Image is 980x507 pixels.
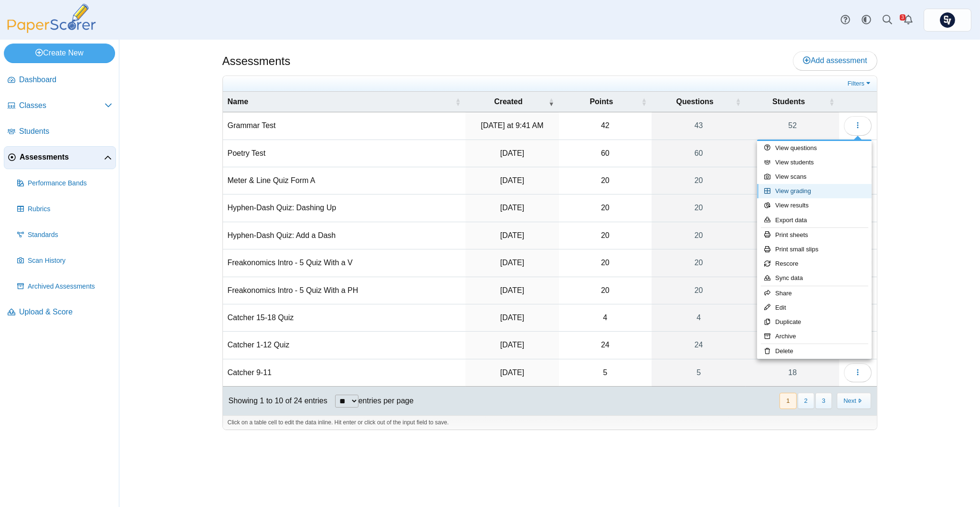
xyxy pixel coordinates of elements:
td: 20 [559,167,652,194]
a: Rescore [757,257,872,271]
a: Rubrics [13,198,116,221]
time: Nov 11, 2024 at 5:45 PM [500,341,524,349]
a: Archived Assessments [13,275,116,298]
td: Freakonomics Intro - 5 Quiz With a PH [223,277,466,304]
td: 20 [559,277,652,304]
span: Name : Activate to sort [455,97,461,107]
h1: Assessments [222,53,291,69]
span: Rubrics [28,205,112,214]
a: Print small slips [757,242,872,257]
td: Meter & Line Quiz Form A [223,167,466,194]
a: Classes [4,95,116,118]
span: Classes [19,100,105,111]
span: Students [750,97,827,107]
td: 5 [559,359,652,387]
button: 1 [780,393,796,409]
span: Name [228,97,453,107]
time: Jan 27, 2025 at 10:28 AM [500,176,524,184]
span: Questions : Activate to sort [735,97,741,107]
span: Add assessment [803,56,867,65]
time: Jan 10, 2025 at 7:56 AM [500,259,524,267]
a: Duplicate [757,315,872,329]
span: Questions [656,97,733,107]
a: 40 [746,277,839,304]
a: View scans [757,170,872,184]
time: Nov 15, 2024 at 5:28 PM [500,313,524,322]
span: Chris Paolelli [940,12,955,28]
a: 4 [652,304,746,331]
span: Upload & Score [19,307,112,317]
a: 0 [746,140,839,167]
td: 20 [559,249,652,277]
a: Assessments [4,146,116,169]
div: Click on a table cell to edit the data inline. Hit enter or click out of the input field to save. [223,415,877,430]
a: Standards [13,224,116,247]
a: 20 [652,167,746,194]
a: Print sheets [757,228,872,242]
span: Points : Activate to sort [641,97,647,107]
td: Freakonomics Intro - 5 Quiz With a V [223,249,466,277]
a: 20 [652,277,746,304]
td: 20 [559,194,652,222]
a: Dashboard [4,69,116,92]
a: Add assessment [793,51,877,70]
a: View grading [757,184,872,198]
span: Created : Activate to remove sorting [548,97,554,107]
span: Standards [28,230,112,240]
td: 42 [559,112,652,140]
time: Jan 7, 2025 at 5:27 PM [500,286,524,294]
td: Catcher 15-18 Quiz [223,304,466,332]
button: 3 [815,393,832,409]
button: Next [837,393,871,409]
a: 5 [652,359,746,386]
td: 20 [559,222,652,249]
td: 60 [559,140,652,167]
time: Nov 3, 2024 at 10:12 PM [500,368,524,377]
time: Jan 13, 2025 at 5:07 PM [500,231,524,239]
span: Performance Bands [28,179,112,188]
span: Points [564,97,639,107]
a: 18 [746,359,839,386]
a: ps.PvyhDibHWFIxMkTk [924,9,971,32]
span: Students [19,126,112,137]
time: Feb 13, 2025 at 7:29 AM [500,149,524,157]
td: Hyphen-Dash Quiz: Add a Dash [223,222,466,249]
td: Catcher 9-11 [223,359,466,387]
a: 22 [746,332,839,358]
td: Poetry Test [223,140,466,167]
a: Alerts [898,10,919,31]
span: Scan History [28,256,112,266]
a: 0 [746,249,839,276]
label: entries per page [358,397,414,405]
a: Create New [4,43,115,63]
img: PaperScorer [4,4,99,33]
nav: pagination [779,393,871,409]
time: Jan 13, 2025 at 5:10 PM [500,204,524,212]
td: Catcher 1-12 Quiz [223,332,466,359]
a: Performance Bands [13,172,116,195]
a: Edit [757,301,872,315]
a: Archive [757,329,872,344]
td: Hyphen-Dash Quiz: Dashing Up [223,194,466,222]
td: 24 [559,332,652,359]
a: Delete [757,344,872,358]
td: Grammar Test [223,112,466,140]
span: Dashboard [19,75,112,85]
div: Showing 1 to 10 of 24 entries [223,387,327,415]
a: 24 [746,222,839,249]
a: 20 [652,249,746,276]
a: 39 [746,194,839,221]
img: ps.PvyhDibHWFIxMkTk [940,12,955,28]
a: View results [757,198,872,213]
a: View questions [757,141,872,155]
span: Students : Activate to sort [829,97,834,107]
a: View students [757,155,872,170]
span: Archived Assessments [28,282,112,291]
a: 60 [652,140,746,167]
span: Created [470,97,546,107]
td: 4 [559,304,652,332]
a: 24 [652,332,746,358]
a: 20 [652,194,746,221]
time: Oct 3, 2025 at 9:41 AM [481,121,543,129]
a: 20 [746,304,839,331]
